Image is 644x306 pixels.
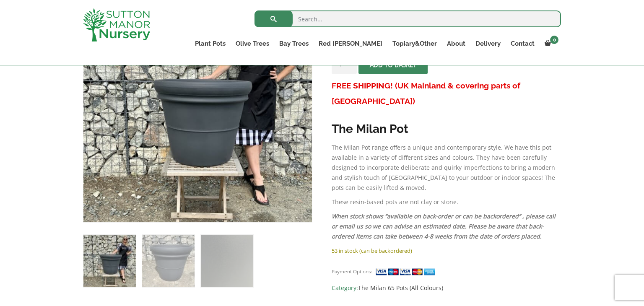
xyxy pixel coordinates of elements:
img: The Milan Pot 65 Colour Charcoal - Image 2 [142,235,195,287]
p: These resin-based pots are not clay or stone. [332,197,561,207]
img: payment supported [375,267,438,276]
span: Category: [332,283,561,293]
p: 53 in stock (can be backordered) [332,246,561,256]
img: The Milan Pot 65 Colour Charcoal - Image 3 [201,235,253,287]
a: The Milan 65 Pots (All Colours) [358,284,443,292]
a: Contact [506,38,540,49]
a: 0 [540,38,561,49]
a: Red [PERSON_NAME] [314,38,387,49]
img: The Milan Pot 65 Colour Charcoal [83,235,136,287]
a: Topiary&Other [387,38,442,49]
a: Bay Trees [274,38,314,49]
input: Search... [254,10,561,27]
p: The Milan Pot range offers a unique and contemporary style. We have this pot available in a varie... [332,143,561,193]
a: Delivery [470,38,506,49]
a: About [442,38,470,49]
h3: FREE SHIPPING! (UK Mainland & covering parts of [GEOGRAPHIC_DATA]) [332,78,561,109]
img: logo [83,8,150,41]
span: 0 [550,36,558,44]
em: When stock shows “available on back-order or can be backordered” , please call or email us so we ... [332,212,556,240]
small: Payment Options: [332,268,372,275]
strong: The Milan Pot [332,122,408,136]
a: Olive Trees [231,38,274,49]
a: Plant Pots [190,38,231,49]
